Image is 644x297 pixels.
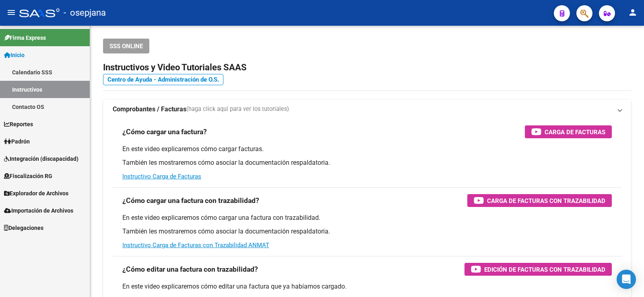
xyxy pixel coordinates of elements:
span: Reportes [4,120,33,129]
span: Carga de Facturas [545,127,605,137]
span: Explorador de Archivos [4,189,68,198]
button: SSS ONLINE [103,39,149,53]
mat-icon: menu [6,8,16,17]
p: También les mostraremos cómo asociar la documentación respaldatoria. [122,227,612,236]
h3: ¿Cómo cargar una factura? [122,126,207,137]
button: Edición de Facturas con Trazabilidad [464,263,612,276]
span: (haga click aquí para ver los tutoriales) [186,105,289,114]
span: Padrón [4,137,30,146]
span: SSS ONLINE [109,43,143,50]
span: Integración (discapacidad) [4,154,78,163]
a: Instructivo Carga de Facturas [122,173,201,180]
span: - osepjana [64,4,106,22]
span: Importación de Archivos [4,206,73,215]
span: Delegaciones [4,223,43,232]
span: Inicio [4,51,25,59]
button: Carga de Facturas con Trazabilidad [467,194,612,207]
h3: ¿Cómo editar una factura con trazabilidad? [122,264,258,275]
span: Fiscalización RG [4,172,52,180]
a: Centro de Ayuda - Administración de O.S. [103,74,223,85]
mat-expansion-panel-header: Comprobantes / Facturas(haga click aquí para ver los tutoriales) [103,100,631,119]
p: También les mostraremos cómo asociar la documentación respaldatoria. [122,158,612,167]
span: Carga de Facturas con Trazabilidad [487,196,605,206]
strong: Comprobantes / Facturas [113,105,186,114]
button: Carga de Facturas [525,125,612,138]
div: Open Intercom Messenger [617,270,636,289]
h3: ¿Cómo cargar una factura con trazabilidad? [122,195,259,206]
p: En este video explicaremos cómo cargar facturas. [122,145,612,154]
span: Firma Express [4,33,46,42]
h2: Instructivos y Video Tutoriales SAAS [103,60,631,75]
p: En este video explicaremos cómo cargar una factura con trazabilidad. [122,213,612,222]
p: En este video explicaremos cómo editar una factura que ya habíamos cargado. [122,282,612,291]
mat-icon: person [628,8,638,17]
span: Edición de Facturas con Trazabilidad [484,264,605,274]
a: Instructivo Carga de Facturas con Trazabilidad ANMAT [122,242,269,249]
